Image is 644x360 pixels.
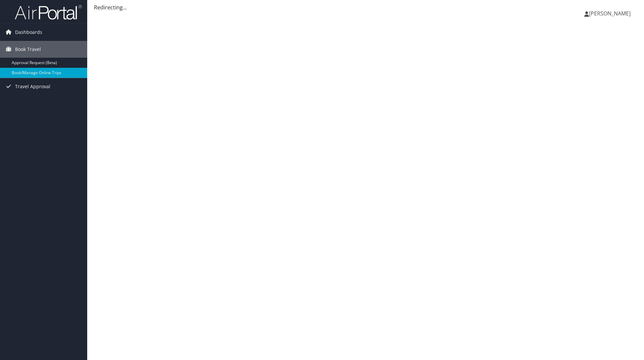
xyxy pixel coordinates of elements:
[584,3,637,23] a: [PERSON_NAME]
[15,78,50,95] span: Travel Approval
[589,10,631,17] span: [PERSON_NAME]
[94,3,637,11] div: Redirecting...
[15,24,42,41] span: Dashboards
[15,41,41,58] span: Book Travel
[15,4,82,20] img: airportal-logo.png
